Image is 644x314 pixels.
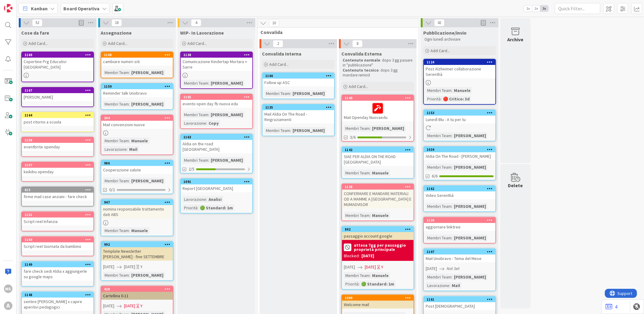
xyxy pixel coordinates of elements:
[101,58,173,66] div: cambiare numeri siti
[22,168,93,176] div: keikibu openday
[13,1,28,8] span: Support
[341,226,414,290] a: 842passaggio account googleattesa 7gg per passaggio proprietà principaleBlocked:[DATE][DATE][DATE...
[427,250,495,254] div: 1107
[426,235,451,241] div: Membri Team
[342,232,414,240] div: passaggio account google
[426,203,451,210] div: Membri Team
[344,253,360,259] div: Blocked:
[104,200,173,204] div: 947
[101,286,173,300] div: 428Cartellina 0-11
[22,88,93,101] div: 1167[PERSON_NAME]
[140,264,143,270] div: Y
[342,147,414,166] div: 1142SIAE PER ALDIA ON THE ROAD [GEOGRAPHIC_DATA]
[21,112,94,132] a: 1164post ritorno a scuola
[103,272,129,279] div: Membri Team
[181,94,252,100] div: 1165
[181,52,252,58] div: 1138
[25,163,93,167] div: 1157
[101,200,173,205] div: 947
[424,110,495,116] div: 1153
[183,196,206,203] div: Lavorazione
[4,4,12,12] img: Visit kanbanzone.com
[206,196,207,203] span: :
[451,203,452,210] span: :
[183,80,208,86] div: Membri Team
[342,184,414,208] div: 1128CONFERMARE E MANDARE MATERIALI OD A MAMME A [GEOGRAPHIC_DATA] E MUMADVISOR
[22,143,93,151] div: eventbrite openday
[361,253,374,259] div: [DATE]
[208,80,209,86] span: :
[180,94,253,129] a: 1165evento open day fb nuova eduMembri Team:[PERSON_NAME]Lavorazione:Copy
[269,62,289,67] span: Add Card...
[451,235,452,241] span: :
[426,164,451,171] div: Membri Team
[449,282,450,289] span: :
[22,218,93,225] div: Script reel Infanzia
[101,115,173,121] div: 204
[345,148,414,152] div: 1142
[424,297,495,310] div: 1161Post [DEMOGRAPHIC_DATA]
[101,121,173,129] div: Mail convenzioni nuove
[423,217,496,244] a: 1130aggiornare linktreeMembri Team:[PERSON_NAME]
[424,59,495,65] div: 1124
[101,200,173,218] div: 947nomina responsabile trattamento dati ABS
[124,303,135,309] span: [DATE]
[371,272,390,279] div: Manuele
[370,212,371,219] span: :
[452,203,488,210] div: [PERSON_NAME]
[25,293,93,297] div: 1148
[381,264,383,270] div: Y
[291,90,326,97] div: [PERSON_NAME]
[342,301,414,309] div: Welcome mail
[371,170,390,176] div: Manuele
[103,177,129,184] div: Membri Team
[181,134,252,140] div: 1163
[424,191,495,199] div: Video Serenthà
[290,90,291,97] span: :
[344,264,355,270] span: [DATE]
[269,19,279,27] span: 10
[183,53,252,57] div: 1138
[187,41,207,46] span: Add Card...
[101,241,173,281] a: 992Template Newsletter [PERSON_NAME] - fine SETTEMBRE[DATE][DATE]YMembri Team:[PERSON_NAME]
[424,255,495,262] div: Mail Unobravo - Tema del Mese
[101,160,173,166] div: 986
[181,184,252,192] div: Report [GEOGRAPHIC_DATA]
[180,134,253,174] a: 1163Aldia on the road [GEOGRAPHIC_DATA]Membri Team:[PERSON_NAME]2/5
[103,264,114,270] span: [DATE]
[183,135,252,139] div: 1163
[22,212,93,218] div: 1151
[424,218,495,231] div: 1130aggiornare linktree
[181,179,252,192] div: 1091Report [GEOGRAPHIC_DATA]
[22,292,93,298] div: 1148
[112,19,122,26] span: 18
[129,272,130,279] span: :
[441,96,441,102] span: :
[206,120,207,127] span: :
[452,87,472,94] div: Manuele
[101,115,173,155] a: 204Mail convenzioni nuoveMembri Team:ManueleLavorazione:Mail
[344,212,370,219] div: Membri Team
[342,95,414,121] div: 1140Mail Openday Nuovaedu
[342,227,414,232] div: 842
[108,41,127,46] span: Add Card...
[22,262,93,267] div: 1149
[189,166,194,172] span: 2/5
[197,204,198,211] span: :
[25,138,93,142] div: 1158
[424,65,495,78] div: Post Alzheimer collaborazione Serenthà
[183,157,208,164] div: Membri Team
[424,186,495,199] div: 1162Video Serenthà
[181,179,252,184] div: 1091
[427,218,495,222] div: 1130
[605,303,617,310] a: 4
[103,69,129,76] div: Membri Team
[22,187,93,201] div: 815firme mail case anziani - fare check
[101,292,173,300] div: Cartellina 0-11
[21,30,49,36] span: Cose da fare
[345,185,414,189] div: 1128
[22,137,93,143] div: 1158
[101,166,173,174] div: Cooperazione salute
[423,59,496,105] a: 1124Post Alzheimer collaborazione SerenthàMembri Team:ManuelePriorità:🔴 Critico: 3d
[181,140,252,153] div: Aldia on the road [GEOGRAPHIC_DATA]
